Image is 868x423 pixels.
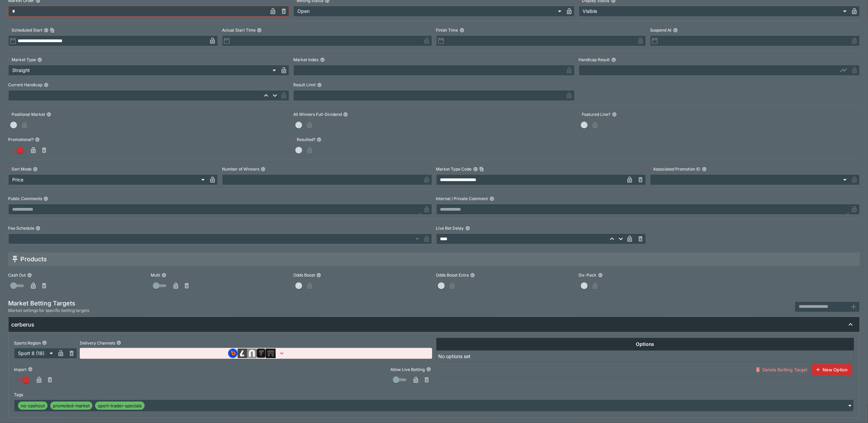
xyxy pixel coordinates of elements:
[8,137,34,142] p: Promotional?
[470,273,475,278] button: Odds Boost Extra
[33,167,38,172] button: Sort Mode
[95,403,145,409] span: sport-trader-specials
[8,299,89,307] h5: Market Betting Targets
[50,403,92,409] span: promoted-market
[320,57,325,62] button: Market Index
[702,167,707,172] button: Associated Promotion ID
[650,27,672,33] p: Suspend At
[116,340,121,345] button: Delivery Channels
[14,367,26,372] p: Import
[579,57,610,63] p: Handicap Result
[222,27,256,33] p: Actual Start Time
[35,137,40,142] button: Promotional?
[8,272,26,278] p: Cash Out
[257,28,262,33] button: Actual Start Time
[436,27,458,33] p: Finish Time
[27,273,32,278] button: Cash Out
[47,112,51,117] button: Positional Market
[266,349,276,358] img: brand
[257,349,266,358] img: brand
[8,166,32,172] p: Sort Mode
[8,82,42,88] p: Current Handicap
[317,83,322,87] button: Result Limit
[317,137,321,142] button: Resulted?
[293,57,319,63] p: Market Index
[18,403,48,409] span: no-cashout
[673,28,678,33] button: Suspend At
[28,367,33,372] button: Import
[293,82,316,88] p: Result Limit
[151,272,160,278] p: Multi
[222,166,259,172] p: Number of Winners
[228,349,238,358] img: brand
[579,272,597,278] p: Six-Pack
[261,167,265,172] button: Number of Winners
[436,272,469,278] p: Odds Boost Extra
[14,392,23,398] p: Tags
[8,174,207,185] div: Price
[473,167,478,172] button: Market Type CodeCopy To Clipboard
[436,166,472,172] p: Market Type Code
[37,57,42,62] button: Market Type
[465,226,470,231] button: Live Bet Delay
[391,367,425,372] p: Allow Live Betting
[8,111,45,117] p: Positional Market
[579,111,611,117] p: Featured Line?
[426,367,431,372] button: Allow Live Betting
[343,112,348,117] button: All Winners Full-Dividend
[11,321,34,328] h6: cerberus
[752,364,811,375] button: Delete Betting Target
[293,272,315,278] p: Odds Boost
[436,338,854,351] th: Options
[8,307,89,314] span: Market settings for specific betting targets
[293,111,342,117] p: All Winners Full-Dividend
[479,167,484,172] button: Copy To Clipboard
[8,196,42,201] p: Public Comments
[598,273,603,278] button: Six-Pack
[8,27,42,33] p: Scheduled Start
[460,28,464,33] button: Finish Time
[436,196,488,201] p: Internal / Private Comment
[316,273,321,278] button: Odds Boost
[293,6,564,17] div: Open
[293,137,315,142] p: Resulted?
[812,364,852,375] button: New Option
[8,57,36,63] p: Market Type
[238,349,247,358] img: brand
[490,196,494,201] button: Internal / Private Comment
[650,166,701,172] p: Associated Promotion ID
[436,225,464,231] p: Live Bet Delay
[20,255,47,263] h5: Products
[14,348,55,359] div: Sport 8 (18)
[44,83,49,87] button: Current Handicap
[44,28,49,33] button: Scheduled StartCopy To Clipboard
[247,349,257,358] img: brand
[14,340,41,346] p: Sports Region
[8,65,278,76] div: Straight
[43,196,48,201] button: Public Comments
[162,273,166,278] button: Multi
[42,340,47,345] button: Sports Region
[8,225,34,231] p: Fee Schedule
[612,112,617,117] button: Featured Line?
[50,28,55,33] button: Copy To Clipboard
[36,226,40,231] button: Fee Schedule
[80,340,115,346] p: Delivery Channels
[611,57,616,62] button: Handicap Result
[436,351,854,362] td: No options set
[579,6,849,17] div: Visible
